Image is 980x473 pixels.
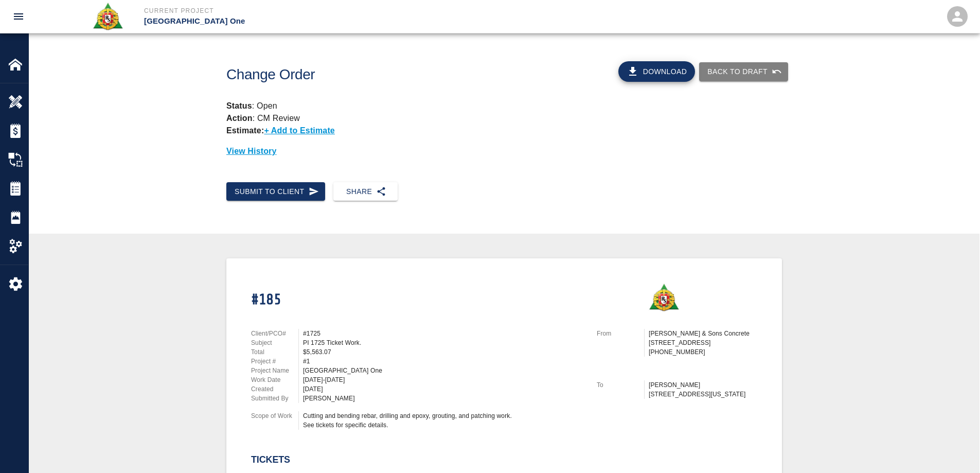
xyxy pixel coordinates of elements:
[251,357,298,366] p: Project #
[649,380,757,390] p: [PERSON_NAME]
[226,101,252,110] strong: Status
[597,380,644,390] p: To
[699,62,788,81] button: Back to Draft
[251,454,757,466] h2: Tickets
[649,338,757,347] p: [STREET_ADDRESS]
[303,338,584,347] div: PI 1725 Ticket Work.
[226,114,253,122] strong: Action
[264,126,335,135] p: + Add to Estimate
[251,375,298,384] p: Work Date
[144,6,546,15] p: Current Project
[597,329,644,338] p: From
[251,411,298,421] p: Scope of Work
[251,394,298,403] p: Submitted By
[303,384,584,394] div: [DATE]
[303,357,584,366] div: #1
[618,61,696,82] button: Download
[303,375,584,384] div: [DATE]-[DATE]
[303,329,584,338] div: #1725
[226,145,782,157] p: View History
[251,291,281,308] h1: #185
[333,182,398,201] button: Share
[226,66,547,83] h1: Change Order
[144,15,546,27] p: [GEOGRAPHIC_DATA] One
[226,126,264,135] strong: Estimate:
[226,182,325,201] button: Submit to Client
[251,384,298,394] p: Created
[649,390,757,399] p: [STREET_ADDRESS][US_STATE]
[648,283,680,312] img: Roger & Sons Concrete
[226,112,782,125] p: : CM Review
[303,347,584,357] div: $5,563.07
[251,366,298,375] p: Project Name
[303,394,584,403] div: [PERSON_NAME]
[251,338,298,347] p: Subject
[92,2,123,31] img: Roger & Sons Concrete
[303,411,584,430] div: Cutting and bending rebar, drilling and epoxy, grouting, and patching work. See tickets for speci...
[929,424,980,473] iframe: Chat Widget
[649,329,757,338] p: [PERSON_NAME] & Sons Concrete
[251,329,298,338] p: Client/PCO#
[649,347,757,357] p: [PHONE_NUMBER]
[303,366,584,375] div: [GEOGRAPHIC_DATA] One
[251,347,298,357] p: Total
[226,100,782,112] p: : Open
[6,4,31,29] button: open drawer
